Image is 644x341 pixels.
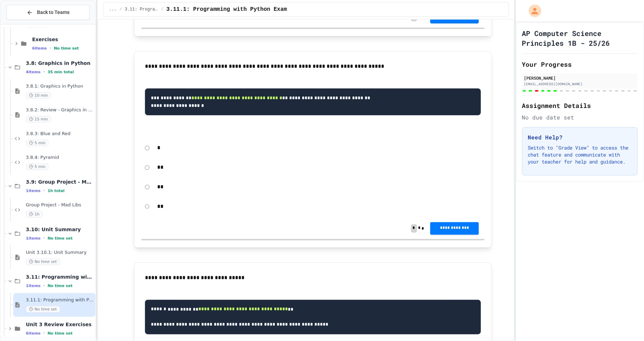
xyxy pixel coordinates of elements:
span: 1h [26,211,43,218]
span: No time set [54,46,79,51]
div: [EMAIL_ADDRESS][DOMAIN_NAME] [524,81,636,87]
span: 3.8: Graphics in Python [26,60,94,66]
h2: Your Progress [522,59,638,69]
div: My Account [521,3,543,19]
span: 35 min total [47,70,74,74]
span: No time set [47,236,73,241]
span: Unit 3.10.1: Unit Summary [26,250,94,256]
span: • [43,331,45,336]
span: Unit 3 Review Exercises [26,321,94,328]
span: 5 min [26,140,49,146]
h1: AP Computer Science Principles 1B - 25/26 [522,28,638,48]
span: Exercises [32,36,94,43]
span: 3.11.1: Programming with Python Exam [166,5,287,14]
span: 1 items [26,189,41,193]
span: 1 items [26,284,41,288]
span: 10 min [26,92,51,99]
span: 3.8.2: Review - Graphics in Python [26,107,94,113]
div: No due date set [522,113,638,122]
div: [PERSON_NAME] [524,75,636,81]
span: No time set [26,259,60,265]
span: / [161,7,163,12]
h3: Need Help? [528,133,632,142]
span: 3.10: Unit Summary [26,226,94,233]
span: 6 items [26,331,41,336]
span: No time set [47,284,73,288]
span: 3.11.1: Programming with Python Exam [26,297,94,303]
span: 1h total [47,189,65,193]
span: • [43,69,45,75]
span: 15 min [26,116,51,123]
span: 3.11: Programming with Python Exam [125,7,158,12]
button: Back to Teams [6,5,90,20]
span: No time set [26,306,60,313]
span: • [50,45,51,51]
span: 3.8.4: Pyramid [26,155,94,161]
span: Group Project - Mad Libs [26,202,94,208]
span: • [43,235,45,241]
span: • [43,188,45,194]
p: Switch to "Grade View" to access the chat feature and communicate with your teacher for help and ... [528,144,632,165]
span: 3.8.1: Graphics in Python [26,84,94,89]
span: 1 items [26,236,41,241]
span: 6 items [32,46,47,51]
span: 5 min [26,164,49,170]
span: 4 items [26,70,41,74]
span: • [43,283,45,289]
span: 3.9: Group Project - Mad Libs [26,179,94,185]
span: ... [109,7,117,12]
span: / [119,7,122,12]
span: 3.8.3: Blue and Red [26,131,94,137]
span: Back to Teams [37,9,69,16]
span: No time set [47,331,73,336]
h2: Assignment Details [522,101,638,110]
span: 3.11: Programming with Python Exam [26,274,94,280]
